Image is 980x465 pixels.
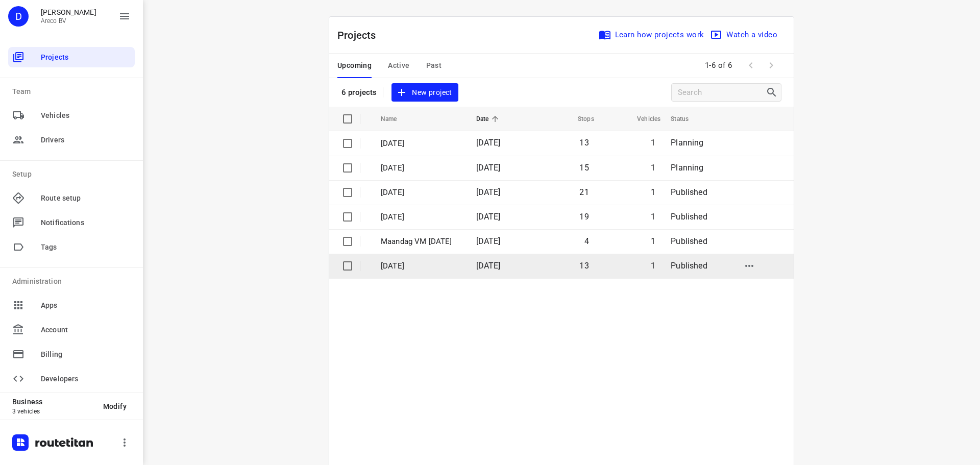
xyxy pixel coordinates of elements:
span: Account [41,325,131,335]
span: [DATE] [476,236,501,246]
p: Team [12,86,135,97]
span: Route setup [41,193,131,204]
span: [DATE] [476,138,501,148]
span: Apps [41,300,131,311]
span: 13 [579,138,589,148]
p: 3 vehicles [12,408,95,415]
span: 1 [651,261,655,271]
span: Published [671,236,707,246]
span: [DATE] [476,261,501,271]
span: Billing [41,349,131,360]
p: Maandag VM 29 September [381,236,461,248]
p: Donderdag 2 Oktober [381,162,461,174]
p: Dinsdag 30 September [381,211,461,223]
span: Planning [671,138,703,148]
span: Upcoming [337,59,372,72]
span: Date [476,113,502,125]
div: Developers [8,369,135,389]
div: Account [8,320,135,340]
p: Woensdag 1 Oktober [381,187,461,199]
span: 4 [584,236,589,246]
span: Published [671,261,707,271]
span: New project [398,86,452,99]
p: Setup [12,169,135,180]
span: Next Page [761,55,781,76]
input: Search projects [678,85,766,101]
span: 21 [579,187,589,197]
div: Tags [8,237,135,257]
span: Published [671,212,707,222]
span: 1 [651,212,655,222]
span: 13 [579,261,589,271]
span: Active [388,59,409,72]
p: Administration [12,276,135,287]
span: Name [381,113,410,125]
span: [DATE] [476,163,501,173]
span: 1 [651,163,655,173]
span: Status [671,113,702,125]
span: 1 [651,138,655,148]
span: Past [426,59,442,72]
span: 1 [651,236,655,246]
span: Developers [41,374,131,384]
button: Modify [95,397,135,415]
span: 1 [651,187,655,197]
button: New project [391,83,458,102]
span: Vehicles [624,113,660,125]
span: Previous Page [741,55,761,76]
span: [DATE] [476,187,501,197]
p: 6 projects [341,88,377,97]
div: Apps [8,295,135,315]
span: Notifications [41,217,131,228]
span: Stops [565,113,594,125]
div: D [8,6,29,27]
p: [DATE] [381,260,461,272]
div: Billing [8,344,135,364]
span: Tags [41,242,131,253]
div: Search [766,86,781,99]
span: Drivers [41,135,131,145]
span: 19 [579,212,589,222]
p: Business [12,398,95,406]
p: Areco BV [41,17,96,25]
span: Vehicles [41,110,131,121]
div: Route setup [8,188,135,208]
span: 15 [579,163,589,173]
span: Planning [671,163,703,173]
span: 1-6 of 6 [701,55,737,77]
span: Published [671,187,707,197]
p: Projects [337,28,384,43]
div: Drivers [8,130,135,150]
div: Notifications [8,212,135,233]
div: Projects [8,47,135,67]
p: Didier Evrard [41,8,96,16]
p: Vrijdag 3 Oktober [381,138,461,150]
div: Vehicles [8,105,135,126]
span: [DATE] [476,212,501,222]
span: Modify [103,402,127,410]
span: Projects [41,52,131,63]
